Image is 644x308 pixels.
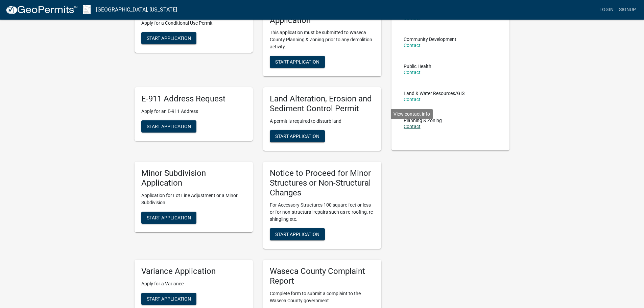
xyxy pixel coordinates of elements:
p: Community Development [404,37,456,42]
a: Contact [404,43,421,48]
span: Start Application [275,232,319,237]
p: This application must be submitted to Waseca County Planning & Zoning prior to any demolition act... [270,29,375,50]
button: Start Application [270,130,325,142]
h5: Waseca County Complaint Report [270,266,375,286]
p: Complete form to submit a complaint to the Waseca County government [270,290,375,304]
span: Start Application [275,59,319,65]
p: Apply for a Conditional Use Permit [141,20,246,27]
p: For Accessory Structures 100 square feet or less or for non-structural repairs such as re-roofing... [270,202,375,223]
p: A permit is required to disturb land [270,118,375,125]
button: Start Application [141,120,196,133]
h5: Land Alteration, Erosion and Sediment Control Permit [270,94,375,114]
p: Public Health [404,64,431,69]
span: Start Application [147,124,191,129]
a: Contact [404,124,421,129]
p: Land & Water Resources/GIS [404,91,464,96]
span: Start Application [147,215,191,220]
span: Start Application [147,35,191,41]
button: Start Application [270,56,325,68]
a: Login [597,3,616,16]
a: Signup [616,3,639,16]
p: Application for Lot Line Adjustment or a Minor Subdivision [141,192,246,206]
span: Start Application [275,133,319,139]
button: Start Application [270,228,325,240]
button: Start Application [141,32,196,44]
a: Contact [404,97,421,102]
p: Planning & Zoning [404,118,442,123]
h5: Minor Subdivision Application [141,168,246,188]
button: Start Application [141,212,196,224]
p: Apply for a Variance [141,280,246,287]
button: Start Application [141,293,196,305]
h5: E-911 Address Request [141,94,246,104]
img: Waseca County, Minnesota [83,5,91,14]
h5: Variance Application [141,266,246,276]
p: Apply for an E-911 Address [141,108,246,115]
a: [GEOGRAPHIC_DATA], [US_STATE] [96,4,177,16]
span: Start Application [147,296,191,302]
h5: Notice to Proceed for Minor Structures or Non-Structural Changes [270,168,375,197]
a: Contact [404,70,421,75]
